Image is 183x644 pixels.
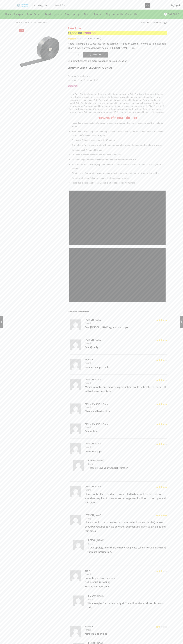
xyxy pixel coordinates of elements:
time: [DATE] [85,489,167,492]
p: I want to purchase rain pipe. Call [PHONE_NUMBER] Time 10am-12pm only. [85,576,167,589]
a: Brush Cutter [26,11,44,17]
span: Rain pipe is easy to assemble and also easy to relocate. [72,154,122,156]
a: Sign in [154,3,181,8]
time: [DATE] [88,598,167,601]
span: 38 [68,38,79,40]
a: Drip Irrigation [44,11,63,17]
span: Rated out of 5 [156,626,160,628]
strong: [PERSON_NAME] [85,442,102,446]
time: [DATE] [85,426,167,429]
iframe: दुनिया का सबसे सस्ता इरिगेशन – हिरा रेनपाईप, Rain Pipe Live Demo [69,248,166,302]
p: Best [PERSON_NAME] agriculture crops [85,325,167,329]
b: Cuntry of Origin [GEOGRAPHIC_DATA] [68,66,112,70]
span: Heera Rain pipe is an affordable, durable & flexible product for farmers. [72,182,135,184]
span: Sign in [174,4,181,7]
time: [DATE] [88,542,167,546]
span: 0 [164,13,167,16]
bdi: 900.00 [83,30,96,36]
a: Home [4,11,13,17]
input: Product quantity [71,52,77,57]
span: Rated out of 5 based on customer ratings [68,38,77,40]
strong: [PERSON_NAME] [88,594,104,598]
div: Rated 5 out of 5 [156,486,167,488]
time: [DATE] [85,322,167,325]
span: Rated out of 5 [156,515,167,516]
a: (38customer reviews) [80,37,101,40]
time: [DATE] [85,362,167,365]
p: Best option [85,429,167,433]
bdi: 0.00 [173,12,179,16]
a: Return to previous page [142,21,167,25]
iframe: YouTube video player [69,191,166,245]
span: Rain pipe helps to reduce consumption of energy & water more than 50%. [72,158,137,161]
p: Shipping Charges are extra, Depends on your Location [68,59,127,63]
span: To perform the best Rain-pipe required 1.5 Kg pressure of water. [72,177,129,179]
p: rainpipe 2 boundles [85,632,167,636]
a: Filter [83,11,93,17]
strong: Tahir [85,569,90,573]
div: Rated 3 out of 5 [156,570,167,572]
time: [DATE] [85,628,167,632]
span: Cart [167,12,172,16]
input: Search for... [53,3,145,8]
div: Rated 5 out of 5 [156,403,167,405]
p: Best Quality [85,345,167,349]
span: Category: [68,75,90,78]
span: ₹ [68,30,69,36]
span: Heera Rain pipe is a substitute option for sprinkler irrigation which sprays the same quality of ... [72,122,163,128]
a: Drip Irrigation [76,74,90,78]
span: Rated out of 5 [156,319,167,321]
strong: mukesh [85,358,93,362]
span: One unit of Rain-pipe has a length of 100 meters. [72,139,115,141]
div: Rated 4 out of 5 [156,359,167,361]
a: Home [16,21,22,25]
time: [DATE] [85,446,167,449]
span: Rated out of 5 [156,486,167,488]
strong: Ramesh [85,625,93,628]
div: Rated 2 out of 5 [156,626,167,628]
p: Please Sir Give Your Contact Number [88,466,167,470]
strong: MAJ D [PERSON_NAME] [85,422,108,426]
time: [DATE] [85,382,167,385]
a: Description [68,83,167,89]
a: Contact Us [124,11,138,17]
p: Sir, we apologize for the late reply. You please call on [PHONE_NUMBER] for more information. [88,546,167,554]
a: Drip Irrigation [33,21,47,25]
a: Products [93,11,105,17]
a: Blog [105,11,112,17]
strong: [PERSON_NAME] [85,378,102,382]
div: Rated 4 out of 5 [156,379,167,381]
p: I want rain pipe [85,449,167,453]
a: Raingun [13,11,26,17]
span: Rated out of 5 [156,379,165,381]
nav: Breadcrumb [16,21,47,25]
span: Rated out of 5 [156,339,167,341]
button: Search button [145,3,150,8]
span: Rated out of 5 [156,403,167,405]
div: Rated 5 out of 5 [156,319,167,321]
span: With the help of appropriate water pressure, rain-pipe can spray water up to 10′ feet on both sides. [72,172,159,174]
span: Heera Rain Pipe is a Substitute for the sprinkler irrigation system. Rain Pipe is used for spray ... [69,93,165,114]
h1: Rain Pipe [68,27,167,30]
bdi: 1,500.00 [68,30,82,36]
span: Share: [68,79,73,82]
span: Rain pipe produced with virgin plastic material & stabilizers which enable it to sustain in sunli... [72,163,163,170]
div: Rated 4 out of 5 [156,443,167,445]
a: Sprayer pump [63,11,83,17]
div: Rated 5 out of 5 [156,339,167,341]
time: [DATE] [85,573,167,576]
p: avesom best products [85,365,167,369]
div: Rated 5 out of 5 [156,423,167,425]
span: Rain pipe has 3-4 years of life span. [72,149,104,151]
span: Rated out of 5 [156,359,165,361]
p: Cheap and best option [85,409,167,413]
a: Shop [25,21,30,25]
p: I have a doubt . Can it be directly connected to bore well (outlet) tube or shoud we required to ... [85,520,167,533]
time: [DATE] [88,462,167,466]
div: Rated 5 out of 5 [156,515,167,516]
span: 38 [80,37,83,41]
p: Minimum water and maximum production, would be helpful to Farmers. It will reduce expenditure. [85,385,167,393]
strong: [PERSON_NAME] [88,458,104,462]
strong: [PERSON_NAME] [85,485,102,489]
span: ₹ [83,30,85,36]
